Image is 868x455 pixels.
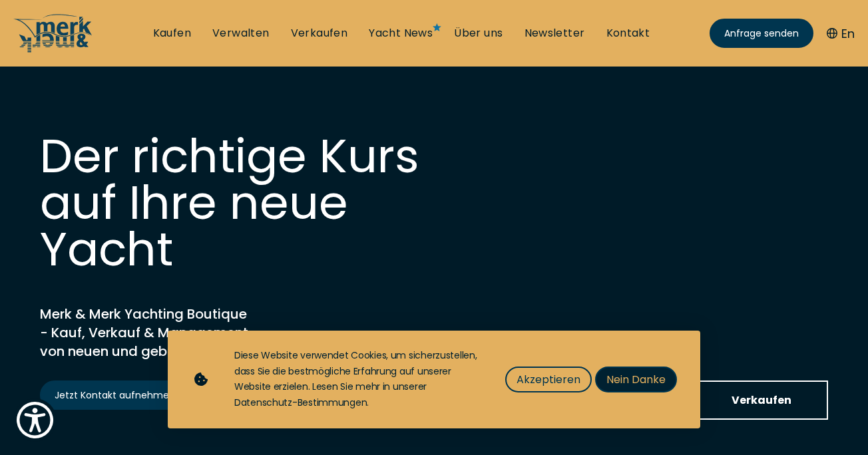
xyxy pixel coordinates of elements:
a: Yacht News [369,26,433,41]
span: Nein Danke [606,371,666,388]
a: Kontakt [606,26,650,41]
a: Kaufen [153,26,191,41]
button: Nein Danke [595,367,677,392]
a: Anfrage senden [710,19,813,48]
span: Anfrage senden [724,27,799,41]
span: Verkaufen [732,392,791,408]
button: En [827,25,855,43]
a: Verkaufen [695,380,828,420]
h1: Der richtige Kurs auf Ihre neue Yacht [40,133,439,273]
a: Über uns [454,26,503,41]
a: Verwalten [212,26,270,41]
button: Akzeptieren [505,367,592,392]
a: Verkaufen [291,26,348,41]
div: Diese Website verwendet Cookies, um sicherzustellen, dass Sie die bestmögliche Erfahrung auf unse... [234,348,479,411]
span: Jetzt Kontakt aufnehmen! [55,388,195,402]
span: Akzeptieren [517,371,580,388]
a: Jetzt Kontakt aufnehmen! [40,380,210,410]
a: Newsletter [525,26,585,41]
h2: Merk & Merk Yachting Boutique - Kauf, Verkauf & Management von neuen und gebrauchten Luxusyachten [40,305,373,361]
button: Show Accessibility Preferences [13,398,57,442]
a: Datenschutz-Bestimmungen [234,396,367,409]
